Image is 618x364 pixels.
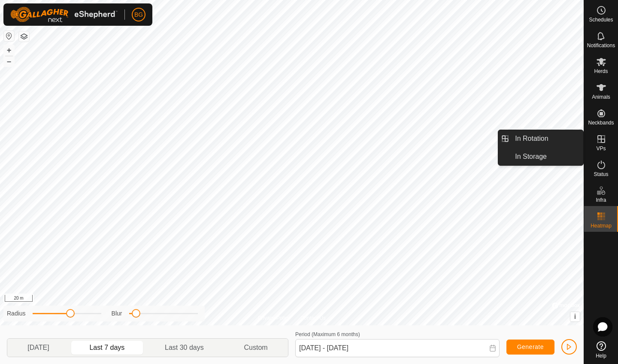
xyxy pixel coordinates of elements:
[596,353,606,358] span: Help
[258,314,290,322] a: Privacy Policy
[19,31,29,42] button: Map Layers
[591,223,612,228] span: Heatmap
[589,17,613,22] span: Schedules
[498,130,583,147] li: In Rotation
[510,130,583,147] a: In Rotation
[89,343,124,353] span: Last 7 days
[7,309,26,318] label: Radius
[510,148,583,165] a: In Storage
[517,343,544,350] span: Generate
[134,10,143,19] span: BG
[498,148,583,165] li: In Storage
[592,94,610,100] span: Animals
[515,152,547,162] span: In Storage
[244,343,268,353] span: Custom
[506,340,554,355] button: Generate
[295,331,360,337] label: Period (Maximum 6 months)
[112,309,122,318] label: Blur
[515,133,548,144] span: In Rotation
[596,197,606,203] span: Infra
[570,312,580,322] button: i
[588,120,614,125] span: Neckbands
[165,343,204,353] span: Last 30 days
[4,45,14,55] button: +
[300,314,326,322] a: Contact Us
[4,56,14,67] button: –
[4,31,14,41] button: Reset Map
[584,338,618,362] a: Help
[10,7,118,22] img: Gallagher Logo
[596,146,606,151] span: VPs
[594,172,608,177] span: Status
[574,313,576,320] span: i
[587,43,615,48] span: Notifications
[594,69,608,74] span: Herds
[27,343,49,353] span: [DATE]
